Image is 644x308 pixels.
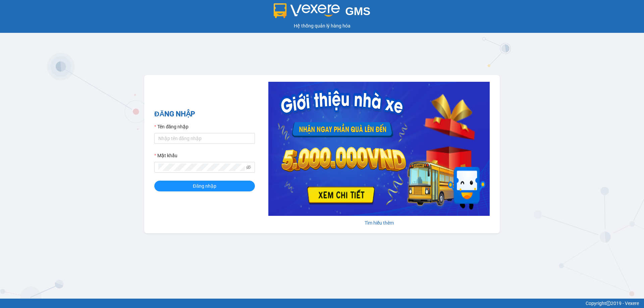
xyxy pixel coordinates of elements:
img: logo 2 [274,3,340,18]
span: Đăng nhập [193,182,216,190]
div: Hệ thống quản lý hàng hóa [2,22,642,29]
div: Tìm hiểu thêm [268,219,490,227]
input: Mật khẩu [158,164,245,171]
span: GMS [345,5,370,17]
span: eye-invisible [246,165,251,170]
input: Tên đăng nhập [154,133,255,144]
div: Copyright 2019 - Vexere [5,300,639,307]
label: Tên đăng nhập [154,123,189,130]
h2: ĐĂNG NHẬP [154,109,255,120]
label: Mật khẩu [154,152,177,159]
a: GMS [274,10,371,15]
img: banner-0 [268,82,490,216]
button: Đăng nhập [154,181,255,191]
span: copyright [606,301,611,306]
